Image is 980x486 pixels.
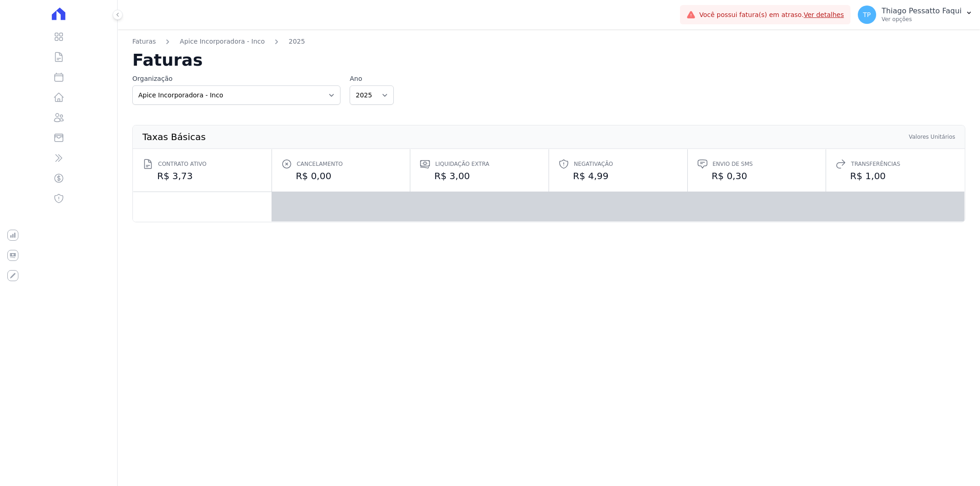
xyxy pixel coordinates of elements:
[908,133,956,141] th: Valores Unitários
[835,170,955,182] dd: R$ 1,00
[297,159,343,169] span: Cancelamento
[851,159,900,169] span: Transferências
[132,74,340,84] label: Organização
[574,159,613,169] span: Negativação
[132,37,156,46] a: Faturas
[289,37,305,46] a: 2025
[350,74,394,84] label: Ano
[713,159,753,169] span: Envio de SMS
[180,37,265,46] a: Apice Incorporadora - Inco
[142,170,262,182] dd: R$ 3,73
[132,52,965,68] h2: Faturas
[882,16,962,23] p: Ver opções
[850,2,980,28] button: TP Thiago Pessatto Faqui Ver opções
[699,10,844,20] span: Você possui fatura(s) em atraso.
[158,159,206,169] span: Contrato ativo
[882,6,962,16] p: Thiago Pessatto Faqui
[435,159,489,169] span: Liquidação extra
[804,11,844,18] a: Ver detalhes
[558,170,678,182] dd: R$ 4,99
[132,37,965,52] nav: Breadcrumb
[281,170,401,182] dd: R$ 0,00
[697,170,817,182] dd: R$ 0,30
[142,133,206,141] th: Taxas Básicas
[419,170,539,182] dd: R$ 3,00
[863,11,871,18] span: TP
